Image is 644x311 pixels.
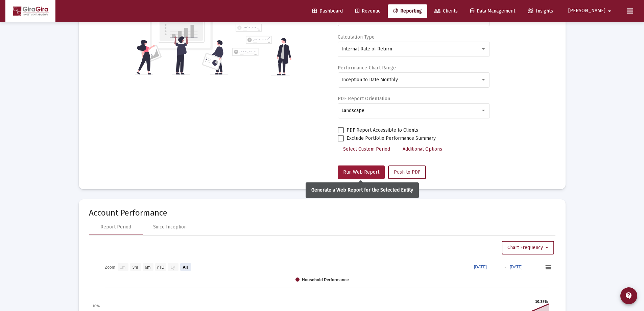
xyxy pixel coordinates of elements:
[153,224,187,230] div: Since Inception
[145,265,150,269] text: 6m
[503,265,507,269] text: →
[341,108,364,113] span: Landscape
[132,265,138,269] text: 3m
[347,134,436,142] span: Exclude Portfolio Performance Summary
[502,241,554,254] button: Chart Frequency
[307,4,348,18] a: Dashboard
[343,169,379,175] span: Run Web Report
[535,299,548,304] text: 10.38%
[302,277,349,282] text: Household Performance
[465,4,521,18] a: Data Management
[89,209,555,216] mat-card-title: Account Performance
[341,46,392,52] span: Internal Rate of Return
[232,24,291,75] img: reporting-alt
[394,169,420,175] span: Push to PDF
[347,126,418,134] span: PDF Report Accessible to Clients
[10,4,50,18] img: Dashboard
[605,4,614,18] mat-icon: arrow_drop_down
[470,8,515,14] span: Data Management
[338,34,375,40] label: Calculation Type
[388,165,426,179] button: Push to PDF
[510,265,523,269] text: [DATE]
[338,96,390,102] label: PDF Report Orientation
[135,8,228,75] img: reporting
[105,265,115,269] text: Zoom
[120,265,125,269] text: 1m
[100,224,131,230] div: Report Period
[625,292,633,300] mat-icon: contact_support
[388,4,427,18] a: Reporting
[568,8,605,14] span: [PERSON_NAME]
[393,8,422,14] span: Reporting
[403,146,442,152] span: Additional Options
[170,265,175,269] text: 1y
[156,265,164,269] text: YTD
[343,146,390,152] span: Select Custom Period
[522,4,558,18] a: Insights
[341,77,398,83] span: Inception to Date Monthly
[560,4,622,18] button: [PERSON_NAME]
[434,8,458,14] span: Clients
[183,265,188,269] text: All
[429,4,463,18] a: Clients
[507,245,548,250] span: Chart Frequency
[338,65,396,71] label: Performance Chart Range
[350,4,386,18] a: Revenue
[338,165,385,179] button: Run Web Report
[312,8,343,14] span: Dashboard
[92,304,99,308] text: 10%
[474,265,487,269] text: [DATE]
[355,8,381,14] span: Revenue
[528,8,553,14] span: Insights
